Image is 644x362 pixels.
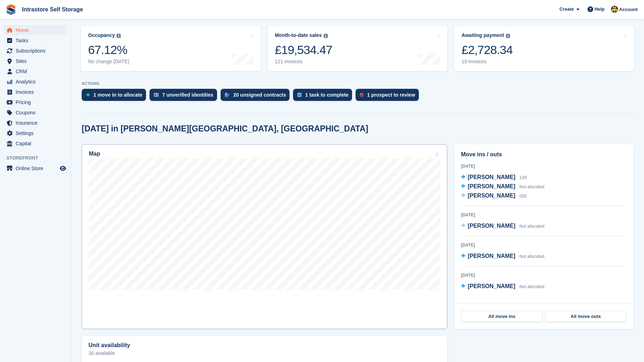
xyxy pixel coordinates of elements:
div: 7 unverified identities [162,92,213,98]
div: £2,728.34 [461,43,513,57]
div: Month-to-date sales [275,32,322,38]
a: Map [82,144,447,329]
a: [PERSON_NAME] Not allocated [461,182,545,191]
div: [DATE] [461,163,627,169]
a: [PERSON_NAME] 139 [461,173,527,182]
span: Pricing [16,97,58,107]
span: Account [619,6,638,13]
div: 67.12% [88,43,129,57]
span: Tasks [16,36,58,45]
img: icon-info-grey-7440780725fd019a000dd9b08b2336e03edf1995a4989e88bcd33f0948082b44.svg [117,34,121,38]
a: 20 unsigned contracts [221,89,293,104]
a: menu [4,118,67,128]
span: [PERSON_NAME] [468,223,515,229]
span: Capital [16,139,58,148]
div: £19,534.47 [275,43,332,57]
img: prospect-51fa495bee0391a8d652442698ab0144808aea92771e9ea1ae160a38d050c398.svg [360,93,363,97]
span: [PERSON_NAME] [468,283,515,289]
a: [PERSON_NAME] Not allocated [461,252,545,261]
span: 139 [519,175,526,180]
a: Awaiting payment £2,728.34 19 invoices [454,26,634,71]
h2: Unit availability [88,342,130,349]
span: Insurance [16,118,58,128]
span: Storefront [6,155,71,162]
a: Preview store [59,164,67,173]
span: Not allocated [519,184,544,189]
img: Emily Clark [611,6,618,13]
a: [PERSON_NAME] Not allocated [461,222,545,231]
a: menu [4,56,67,66]
a: menu [4,108,67,118]
span: Subscriptions [16,46,58,56]
span: [PERSON_NAME] [468,174,515,180]
a: menu [4,97,67,107]
a: All move outs [545,311,626,322]
a: 7 unverified identities [150,89,221,104]
span: Invoices [16,87,58,97]
h2: Map [89,151,100,157]
a: Month-to-date sales £19,534.47 121 invoices [268,26,448,71]
div: 20 unsigned contracts [233,92,286,98]
span: Not allocated [519,254,544,259]
div: No change [DATE] [88,59,129,65]
p: ACTIONS [82,81,633,86]
span: Create [559,6,574,13]
a: menu [4,25,67,35]
a: menu [4,66,67,76]
div: 19 invoices [461,59,513,65]
div: 1 prospect to review [367,92,415,98]
a: All move ins [461,311,542,322]
a: Intrastore Self Storage [19,4,86,15]
img: stora-icon-8386f47178a22dfd0bd8f6a31ec36ba5ce8667c1dd55bd0f319d3a0aa187defe.svg [6,4,16,15]
div: Occupancy [88,32,115,38]
div: [DATE] [461,242,627,248]
span: CRM [16,66,58,76]
p: 30 available [88,351,440,356]
div: [DATE] [461,212,627,218]
span: Not allocated [519,224,544,229]
span: Analytics [16,77,58,87]
h2: [DATE] in [PERSON_NAME][GEOGRAPHIC_DATA], [GEOGRAPHIC_DATA] [82,124,368,134]
a: menu [4,139,67,148]
div: [DATE] [461,272,627,279]
a: menu [4,77,67,87]
a: 1 prospect to review [356,89,422,104]
a: [PERSON_NAME] 056 [461,191,527,201]
div: 121 invoices [275,59,332,65]
a: menu [4,46,67,56]
span: Sites [16,56,58,66]
span: Coupons [16,108,58,118]
h2: Move ins / outs [461,150,627,159]
a: 1 move in to allocate [82,89,150,104]
a: menu [4,87,67,97]
a: menu [4,163,67,173]
a: menu [4,36,67,45]
span: [PERSON_NAME] [468,253,515,259]
div: Awaiting payment [461,32,504,38]
span: Settings [16,128,58,138]
a: menu [4,128,67,138]
img: icon-info-grey-7440780725fd019a000dd9b08b2336e03edf1995a4989e88bcd33f0948082b44.svg [506,34,510,38]
span: Help [595,6,605,13]
div: 1 task to complete [305,92,348,98]
span: Home [16,25,58,35]
img: verify_identity-adf6edd0f0f0b5bbfe63781bf79b02c33cf7c696d77639b501bdc392416b5a36.svg [154,93,159,97]
span: Not allocated [519,284,544,289]
span: 056 [519,194,526,199]
img: contract_signature_icon-13c848040528278c33f63329250d36e43548de30e8caae1d1a13099fd9432cc5.svg [225,93,230,97]
img: icon-info-grey-7440780725fd019a000dd9b08b2336e03edf1995a4989e88bcd33f0948082b44.svg [324,34,328,38]
span: [PERSON_NAME] [468,193,515,199]
span: Online Store [16,163,58,173]
div: 1 move in to allocate [93,92,142,98]
a: [PERSON_NAME] Not allocated [461,282,545,291]
a: Occupancy 67.12% No change [DATE] [81,26,261,71]
span: [PERSON_NAME] [468,183,515,189]
a: 1 task to complete [293,89,356,104]
img: move_ins_to_allocate_icon-fdf77a2bb77ea45bf5b3d319d69a93e2d87916cf1d5bf7949dd705db3b84f3ca.svg [86,93,90,97]
img: task-75834270c22a3079a89374b754ae025e5fb1db73e45f91037f5363f120a921f8.svg [297,93,302,97]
